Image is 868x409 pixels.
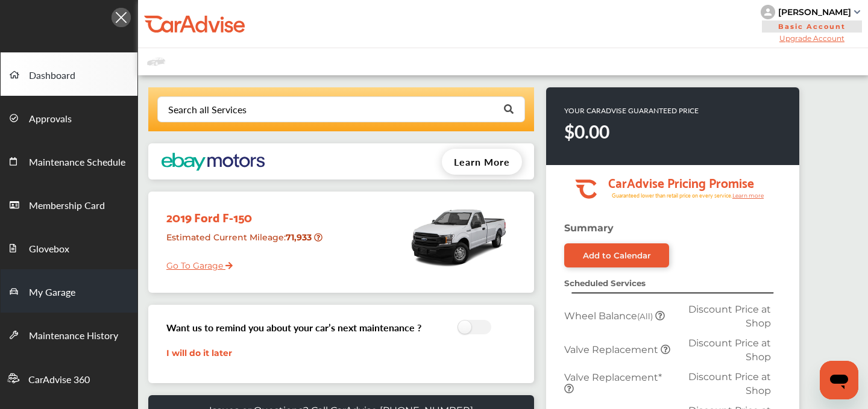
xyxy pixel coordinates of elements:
span: Maintenance History [29,328,118,344]
div: Search all Services [168,105,247,114]
img: Icon.5fd9dcc7.svg [112,8,131,27]
img: mobile_12312_st0640_046.jpg [407,198,510,276]
span: Discount Price at Shop [688,371,771,396]
span: Maintenance Schedule [29,155,125,170]
iframe: Button to launch messaging window [820,361,858,399]
span: My Garage [29,285,75,301]
span: Valve Replacement* [564,372,662,383]
div: 2019 Ford F-150 [157,198,334,227]
a: Maintenance Schedule [1,139,137,183]
div: Add to Calendar [583,251,651,260]
span: Valve Replacement [564,344,661,355]
a: Membership Card [1,183,137,226]
strong: $0.00 [564,119,609,144]
span: CarAdvise 360 [28,372,90,388]
a: I will do it later [166,348,232,358]
strong: Scheduled Services [564,278,646,288]
span: Basic Account [762,20,862,33]
p: YOUR CARADVISE GUARANTEED PRICE [564,105,699,116]
span: Wheel Balance [564,310,655,322]
a: My Garage [1,269,137,313]
span: Membership Card [29,198,105,214]
img: knH8PDtVvWoAbQRylUukY18CTiRevjo20fAtgn5MLBQj4uumYvk2MzTtcAIzfGAtb1XOLVMAvhLuqoNAbL4reqehy0jehNKdM... [761,5,775,19]
tspan: Learn more [732,192,764,199]
a: Glovebox [1,226,137,269]
strong: Summary [564,222,614,234]
span: Discount Price at Shop [688,304,771,329]
span: Approvals [29,111,72,127]
tspan: Guaranteed lower than retail price on every service. [612,192,732,199]
span: Discount Price at Shop [688,337,771,363]
tspan: CarAdvise Pricing Promise [608,171,754,193]
span: Glovebox [29,242,69,257]
a: Go To Garage [157,251,233,274]
small: (All) [637,311,653,321]
h3: Want us to remind you about your car’s next maintenance ? [166,320,421,334]
a: Maintenance History [1,313,137,356]
div: Estimated Current Mileage : [157,227,334,258]
a: Add to Calendar [564,243,669,267]
a: Dashboard [1,52,137,96]
span: Upgrade Account [761,34,863,43]
img: placeholder_car.fcab19be.svg [147,54,165,69]
span: Dashboard [29,68,75,84]
a: Approvals [1,96,137,139]
div: [PERSON_NAME] [778,7,851,17]
strong: 71,933 [286,232,314,243]
span: Learn More [454,155,510,169]
img: sCxJUJ+qAmfqhQGDUl18vwLg4ZYJ6CxN7XmbOMBAAAAAElFTkSuQmCC [854,10,860,14]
